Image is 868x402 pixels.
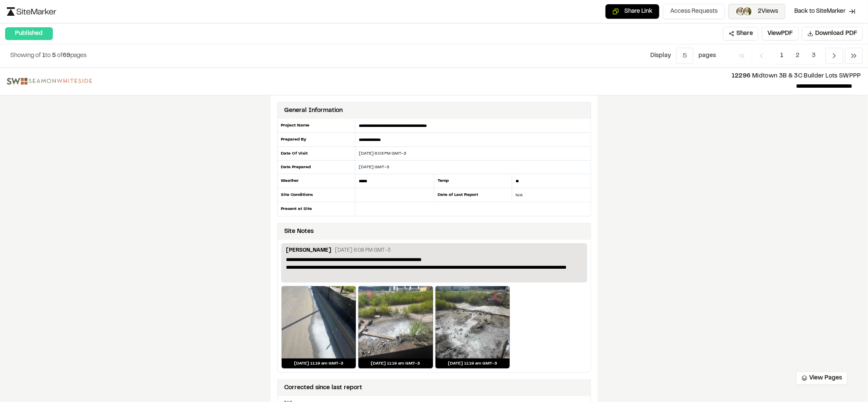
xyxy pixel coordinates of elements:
[794,7,845,16] span: Back to SiteMarker
[335,247,391,254] p: [DATE] 6:08 PM GMT-3
[796,371,848,385] button: View Pages
[63,53,70,58] span: 69
[512,192,591,198] div: N/A
[758,7,778,16] span: 2 Views
[434,188,512,202] div: Date of Last Report
[815,29,857,38] span: Download PDF
[10,51,87,60] p: to of pages
[277,119,356,133] div: Project Name
[434,174,512,188] div: Temp
[774,48,790,64] span: 1
[99,72,861,81] p: Midtown 3B & 3C Builder Lots SWPPP
[676,48,693,64] button: 5
[286,247,332,256] p: [PERSON_NAME]
[663,4,725,19] button: Access Requests
[285,106,343,115] div: General Information
[10,53,42,58] span: Showing of
[802,27,863,40] button: Download PDF
[277,188,356,202] div: Site Conditions
[355,150,590,157] div: [DATE] 6:03 PM GMT-3
[285,383,363,393] div: Corrected since last report
[281,286,357,369] a: [DATE] 11:19 am GMT-3
[282,359,356,368] div: [DATE] 11:19 am GMT-3
[7,7,56,16] img: logo-black-rebrand.svg
[277,202,356,216] div: Present at Site
[789,48,806,64] span: 2
[736,7,745,16] img: Sinuhe Perez
[285,227,314,236] div: Site Notes
[762,27,799,40] button: ViewPDF
[7,78,92,85] img: file
[789,3,861,20] a: Back to SiteMarker
[277,147,356,161] div: Date Of Visit
[277,161,356,174] div: Date Prepared
[723,27,758,40] button: Share
[728,4,785,19] button: Sinuhe PerezSinuhe Perez2Views
[42,53,45,58] span: 1
[358,286,433,369] a: [DATE] 11:19 am GMT-3
[605,4,660,19] button: Copy share link
[435,286,510,369] a: [DATE] 11:19 am GMT-3
[805,48,822,64] span: 3
[277,174,356,188] div: Weather
[358,359,433,368] div: [DATE] 11:19 am GMT-3
[355,164,590,170] div: [DATE] GMT-3
[698,51,716,60] p: page s
[5,27,53,40] div: Published
[733,48,863,64] nav: Navigation
[743,7,752,16] img: Sinuhe Perez
[435,359,510,368] div: [DATE] 11:19 am GMT-3
[277,133,356,147] div: Prepared By
[650,51,671,60] p: Display
[52,53,56,58] span: 5
[732,74,751,79] span: 12296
